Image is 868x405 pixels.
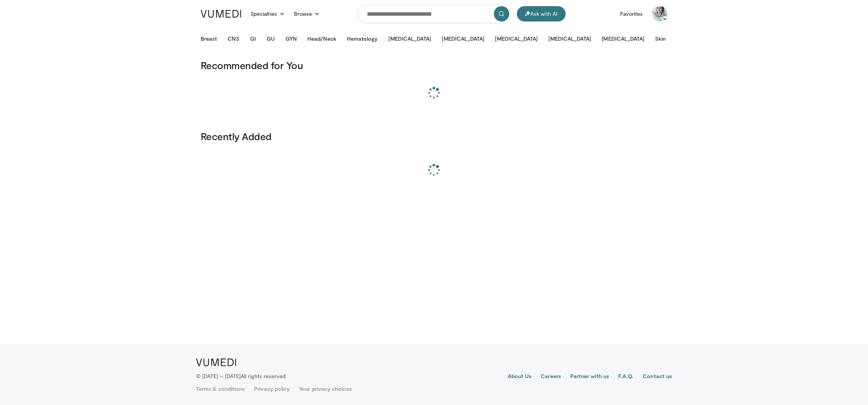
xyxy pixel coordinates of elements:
a: Favorites [616,6,647,21]
button: Head/Neck [303,31,341,46]
button: [MEDICAL_DATA] [544,31,596,46]
button: [MEDICAL_DATA] [597,31,649,46]
h3: Recently Added [201,130,667,142]
a: F.A.Q. [618,372,634,382]
img: VuMedi Logo [201,10,241,18]
p: © [DATE] – [DATE] [196,372,286,380]
button: Breast [196,31,221,46]
a: Contact us [643,372,672,382]
button: Skin [650,31,670,46]
a: Careers [541,372,561,382]
a: Privacy policy [254,385,290,393]
a: Terms & conditions [196,385,245,393]
a: Specialties [246,6,289,21]
input: Search topics, interventions [357,5,511,23]
button: GYN [281,31,301,46]
img: VuMedi Logo [196,359,236,366]
button: Hematology [342,31,383,46]
button: Ask with AI [517,6,566,21]
a: About Us [508,372,532,382]
button: [MEDICAL_DATA] [490,31,542,46]
h3: Recommended for You [201,59,667,71]
button: [MEDICAL_DATA] [384,31,436,46]
button: GU [262,31,279,46]
button: [MEDICAL_DATA] [437,31,489,46]
img: Avatar [652,6,667,21]
button: GI [246,31,261,46]
a: Partner with us [570,372,609,382]
a: Your privacy choices [299,385,351,393]
span: All rights reserved [241,373,285,379]
a: Browse [289,6,325,21]
button: CNS [223,31,244,46]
